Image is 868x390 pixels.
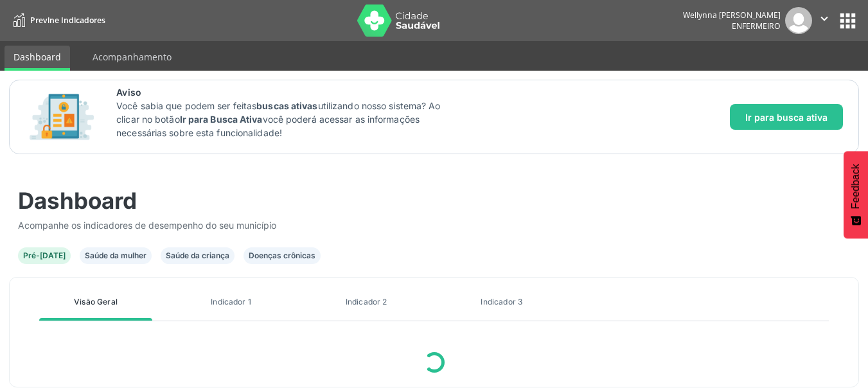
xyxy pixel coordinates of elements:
span: Previne Indicadores [30,15,105,26]
span: Feedback [850,164,862,209]
strong: buscas ativas [256,100,317,111]
a: Acompanhamento [84,46,181,68]
button:  [812,7,837,34]
a: Previne Indicadores [9,10,105,31]
strong: Ir para Busca Ativa [180,114,263,125]
button: Feedback - Mostrar pesquisa [844,151,868,238]
a: Indicador 1 [175,291,288,313]
button: apps [837,10,859,32]
i:  [817,12,831,26]
a: Indicador 2 [310,291,423,313]
div: Dashboard [18,187,850,214]
div: Doenças crônicas [249,250,315,261]
a: Visão Geral [39,291,152,313]
button: Ir para busca ativa [730,104,843,130]
a: Dashboard [4,46,70,71]
div: Pré-[DATE] [23,250,66,261]
div: Acompanhe os indicadores de desempenho do seu município [18,218,850,232]
div: Wellynna [PERSON_NAME] [683,10,781,21]
p: Você sabia que podem ser feitas utilizando nosso sistema? Ao clicar no botão você poderá acessar ... [116,99,456,139]
img: Imagem de CalloutCard [25,88,98,146]
img: img [785,7,812,34]
div: Saúde da mulher [85,250,146,261]
span: Aviso [116,85,456,99]
span: Enfermeiro [732,21,781,31]
div: Saúde da criança [166,250,229,261]
a: Indicador 3 [445,291,558,313]
span: Ir para busca ativa [745,111,828,124]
